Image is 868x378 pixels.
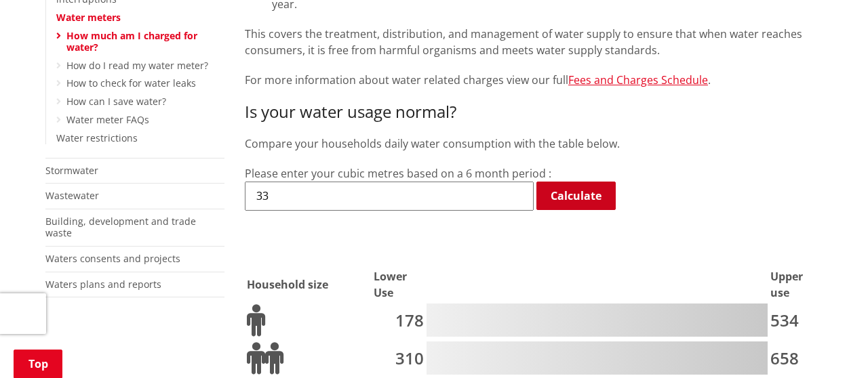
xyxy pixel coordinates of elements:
td: 310 [373,341,425,377]
th: Upper use [770,268,821,301]
a: How to check for water leaks [66,77,196,89]
a: Water restrictions [56,131,138,144]
a: Building, development and trade waste [45,215,196,239]
a: Water meters [56,11,121,24]
th: Lower Use [373,268,425,301]
a: Stormwater [45,164,98,177]
a: Waters plans and reports [45,278,161,291]
p: For more information about water related charges view our full . [245,72,823,89]
td: 178 [373,303,425,339]
a: Fees and Charges Schedule [568,72,708,87]
p: Compare your households daily water consumption with the table below. [245,135,823,152]
a: Waters consents and projects [45,252,180,265]
a: How can I save water? [66,95,166,108]
a: Top [14,350,62,378]
label: Please enter your cubic metres based on a 6 month period : [245,166,551,181]
h3: Is your water usage normal? [245,102,823,122]
th: Household size [246,268,372,301]
a: How do I read my water meter? [66,59,208,72]
p: This covers the treatment, distribution, and management of water supply to ensure that when water... [245,26,823,58]
iframe: Messenger Launcher [806,321,854,370]
a: Water meter FAQs [66,113,149,126]
a: How much am I charged for water? [66,29,197,54]
td: 658 [770,341,821,377]
td: 534 [770,303,821,339]
a: Wastewater [45,189,99,202]
a: Calculate [536,182,616,210]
